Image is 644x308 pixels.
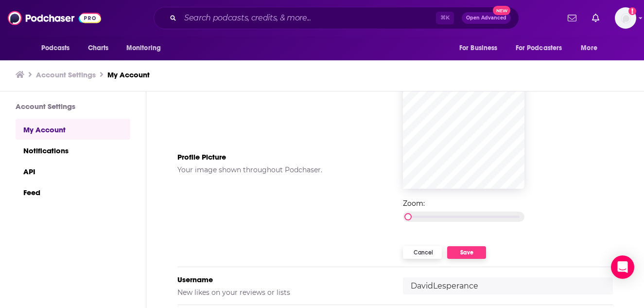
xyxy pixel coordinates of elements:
[154,7,519,29] div: Search podcasts, credits, & more...
[35,39,83,57] button: open menu
[177,165,387,174] h5: Your image shown throughout Podchaser.
[403,277,613,294] input: username
[403,246,442,259] button: Cancel
[615,7,636,29] button: Show profile menu
[16,181,130,202] a: Feed
[611,255,634,279] div: Open Intercom Messenger
[16,140,130,161] a: Notifications
[516,41,562,55] span: For Podcasters
[564,10,580,26] a: Show notifications dropdown
[574,39,609,57] button: open menu
[177,288,387,297] h5: New likes on your reviews or lists
[493,6,510,15] span: New
[16,161,130,181] a: API
[16,102,130,111] h3: Account Settings
[403,199,425,208] span: Zoom:
[453,39,510,57] button: open menu
[82,39,115,57] a: Charts
[588,10,603,26] a: Show notifications dropdown
[16,119,130,140] a: My Account
[180,10,436,26] input: Search podcasts, credits, & more...
[459,41,498,55] span: For Business
[120,39,174,57] button: open menu
[126,41,161,55] span: Monitoring
[88,41,109,55] span: Charts
[615,7,636,29] span: Logged in as DavidLesperance
[615,7,636,29] img: User Profile
[447,246,486,259] button: Save
[436,12,454,24] span: ⌘ K
[581,41,597,55] span: More
[177,275,387,284] h5: Username
[107,70,150,79] a: My Account
[628,7,636,15] svg: Add a profile image
[36,70,96,79] a: Account Settings
[177,152,387,162] h5: Profile Picture
[462,12,511,24] button: Open AdvancedNew
[466,16,506,20] span: Open Advanced
[509,39,576,57] button: open menu
[8,9,101,27] img: Podchaser - Follow, Share and Rate Podcasts
[41,41,70,55] span: Podcasts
